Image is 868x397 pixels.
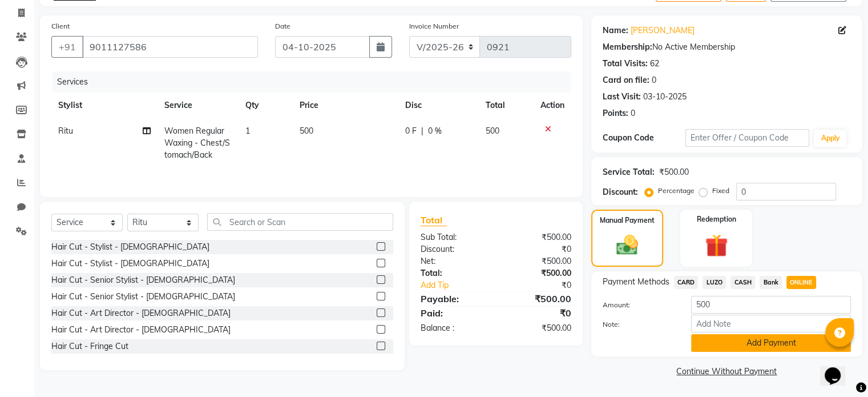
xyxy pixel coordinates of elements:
span: 0 F [405,125,417,137]
th: Qty [239,93,293,118]
th: Disc [398,93,479,118]
div: Balance : [412,322,496,334]
span: Ritu [58,126,73,136]
label: Amount: [594,300,683,310]
label: Invoice Number [409,21,459,31]
div: Coupon Code [603,132,685,144]
label: Redemption [697,214,736,224]
th: Total [479,93,534,118]
label: Percentage [658,186,695,196]
span: Women Regular Waxing - Chest/Stomach/Back [164,126,230,160]
label: Fixed [712,186,729,196]
span: LUZO [703,276,726,289]
div: ₹500.00 [496,292,580,306]
img: _gift.svg [698,231,735,260]
div: Discount: [412,243,496,255]
div: Payable: [412,292,496,306]
span: 500 [486,126,499,136]
th: Stylist [51,93,158,118]
div: Hair Cut - Senior Stylist - [DEMOGRAPHIC_DATA] [51,291,235,303]
div: ₹500.00 [496,231,580,243]
button: Add Payment [691,334,851,352]
label: Note: [594,319,683,330]
div: ₹0 [496,243,580,255]
a: [PERSON_NAME] [631,25,695,37]
div: Hair Cut - Art Director - [DEMOGRAPHIC_DATA] [51,307,231,319]
div: Net: [412,255,496,267]
div: Hair Cut - Senior Stylist - [DEMOGRAPHIC_DATA] [51,274,235,286]
div: Paid: [412,306,496,320]
div: 0 [631,107,635,119]
th: Service [158,93,239,118]
span: Total [421,214,447,226]
span: CARD [674,276,699,289]
div: ₹500.00 [659,166,689,178]
button: +91 [51,36,83,58]
div: ₹500.00 [496,267,580,279]
button: Apply [814,130,846,147]
div: Total Visits: [603,58,648,70]
span: Payment Methods [603,276,669,288]
div: ₹0 [510,279,579,291]
div: Discount: [603,186,638,198]
div: Total: [412,267,496,279]
th: Price [293,93,398,118]
div: Sub Total: [412,231,496,243]
div: Card on file: [603,74,649,86]
label: Manual Payment [600,215,655,226]
div: Last Visit: [603,91,641,103]
span: 500 [300,126,313,136]
span: CASH [730,276,755,289]
div: Hair Cut - Art Director - [DEMOGRAPHIC_DATA] [51,324,231,336]
input: Enter Offer / Coupon Code [685,129,810,147]
div: Hair Cut - Stylist - [DEMOGRAPHIC_DATA] [51,241,209,253]
div: Membership: [603,41,652,53]
span: Bank [760,276,782,289]
div: Hair Cut - Fringe Cut [51,340,128,352]
div: ₹0 [496,306,580,320]
label: Date [275,21,290,31]
div: 0 [652,74,656,86]
div: Name: [603,25,628,37]
span: ONLINE [786,276,816,289]
div: Points: [603,107,628,119]
input: Search or Scan [207,213,393,231]
input: Search by Name/Mobile/Email/Code [82,36,258,58]
img: _cash.svg [609,232,645,258]
div: Service Total: [603,166,655,178]
div: 62 [650,58,659,70]
div: ₹500.00 [496,255,580,267]
div: No Active Membership [603,41,851,53]
a: Continue Without Payment [594,366,860,378]
div: ₹500.00 [496,322,580,334]
div: Hair Cut - Stylist - [DEMOGRAPHIC_DATA] [51,258,209,270]
a: Add Tip [412,279,510,291]
span: 1 [245,126,250,136]
input: Amount [691,296,851,314]
span: | [421,125,423,137]
input: Add Note [691,315,851,332]
iframe: chat widget [820,351,857,386]
span: 0 % [428,125,442,137]
th: Action [534,93,571,118]
div: Services [53,71,580,93]
label: Client [51,21,70,31]
div: 03-10-2025 [643,91,687,103]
